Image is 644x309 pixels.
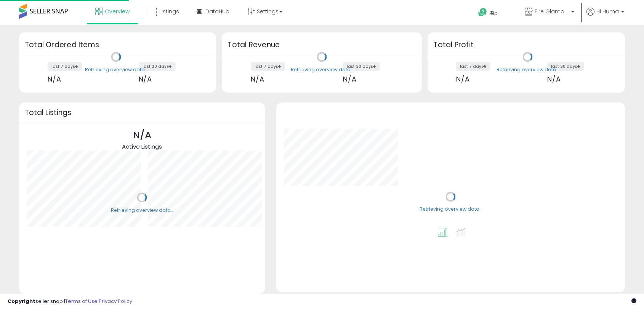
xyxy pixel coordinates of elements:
div: seller snap | | [8,298,132,305]
i: Get Help [478,8,487,17]
span: Fire Glamour-[GEOGRAPHIC_DATA] [535,8,569,15]
a: Help [472,2,513,25]
span: Hi Huma [596,8,619,15]
div: Retrieving overview data.. [85,66,147,73]
div: Retrieving overview data.. [111,207,173,214]
div: Retrieving overview data.. [420,206,482,213]
div: Retrieving overview data.. [497,66,559,73]
div: Retrieving overview data.. [291,66,353,73]
span: Listings [159,8,179,15]
span: Overview [105,8,130,15]
span: Help [487,10,498,16]
a: Hi Huma [586,8,624,25]
strong: Copyright [8,298,35,305]
span: DataHub [205,8,229,15]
